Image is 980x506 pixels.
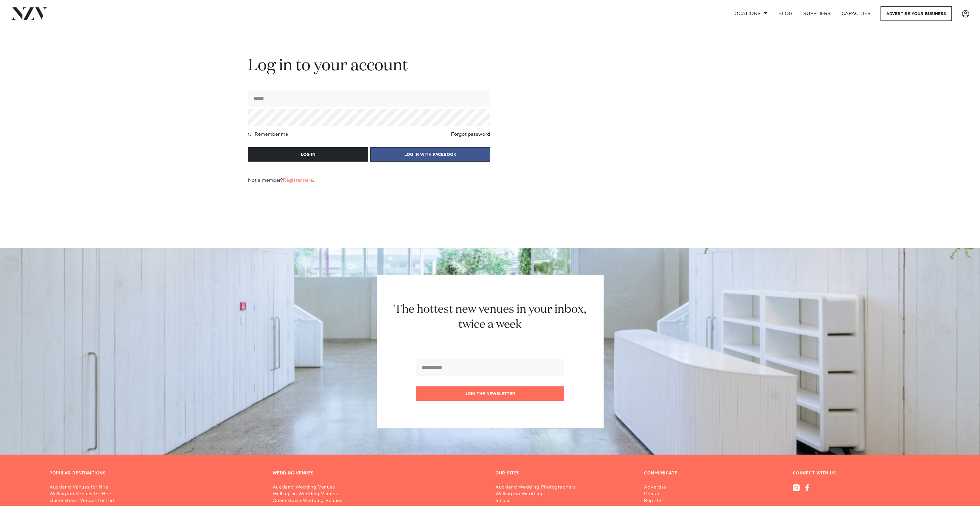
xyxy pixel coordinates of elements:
[370,147,490,162] button: LOG IN WITH FACEBOOK
[793,471,931,476] h3: CONNECT WITH US
[11,7,47,19] img: nzv-logo.png
[370,151,490,157] a: LOG IN WITH FACEBOOK
[836,6,876,21] a: Capacities
[49,484,262,491] a: Auckland Venues for Hire
[451,132,490,137] a: Forgot password
[49,491,262,498] a: Wellington Venues for Hire
[49,471,106,476] h3: POPULAR DESTINATIONS
[726,6,773,21] a: Locations
[416,386,564,401] button: Join the newsletter
[495,471,520,476] h3: OUR SITES
[798,6,836,21] a: SUPPLIERS
[273,484,485,491] a: Auckland Wedding Venues
[495,491,581,498] a: Wellington Weddings
[283,178,313,183] a: Register here
[881,6,952,21] a: Advertise your business
[248,55,490,77] h2: Log in to your account
[273,471,314,476] h3: WEDDING VENUES
[644,498,693,504] a: Register
[644,471,678,476] h3: COMMUNICATE
[644,491,693,498] a: Contact
[644,484,693,491] a: Advertise
[495,498,581,504] a: Smoke
[255,132,288,137] h4: Remember me
[386,302,595,332] h2: The hottest new venues in your inbox, twice a week
[273,491,485,498] a: Wellington Wedding Venues
[495,484,581,491] a: Auckland Wedding Photographers
[773,6,798,21] a: BLOG
[248,147,368,162] button: LOG IN
[273,498,485,504] a: Queenstown Wedding Venues
[49,498,262,504] a: Queenstown Venues for Hire
[248,178,314,183] h4: Not a member? .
